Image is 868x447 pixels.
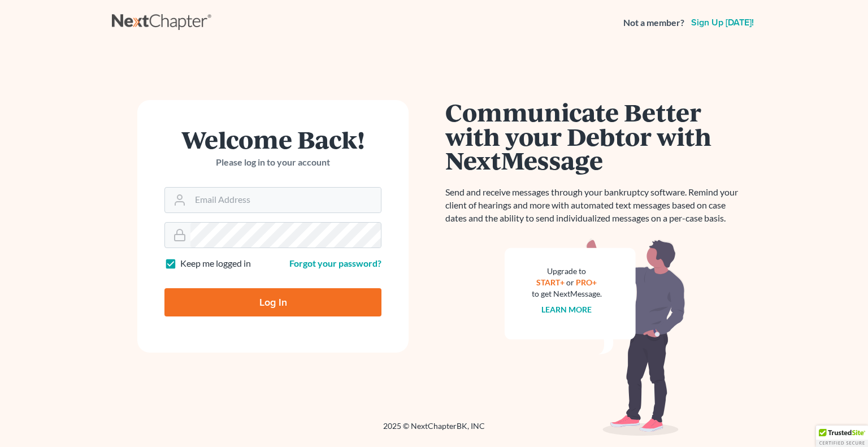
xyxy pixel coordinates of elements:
[180,257,251,270] label: Keep me logged in
[164,288,381,316] input: Log In
[537,277,565,287] a: START+
[576,277,597,287] a: PRO+
[445,100,745,172] h1: Communicate Better with your Debtor with NextMessage
[164,156,381,169] p: Please log in to your account
[623,16,684,29] strong: Not a member?
[505,238,685,436] img: nextmessage_bg-59042aed3d76b12b5cd301f8e5b87938c9018125f34e5fa2b7a6b67550977c72.svg
[289,258,381,268] a: Forgot your password?
[689,18,756,27] a: Sign up [DATE]!
[112,420,756,441] div: 2025 © NextChapterBK, INC
[164,127,381,151] h1: Welcome Back!
[816,426,868,447] div: TrustedSite Certified
[532,288,602,300] div: to get NextMessage.
[190,188,381,212] input: Email Address
[567,277,575,287] span: or
[445,186,745,225] p: Send and receive messages through your bankruptcy software. Remind your client of hearings and mo...
[542,305,592,314] a: Learn more
[532,266,602,277] div: Upgrade to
